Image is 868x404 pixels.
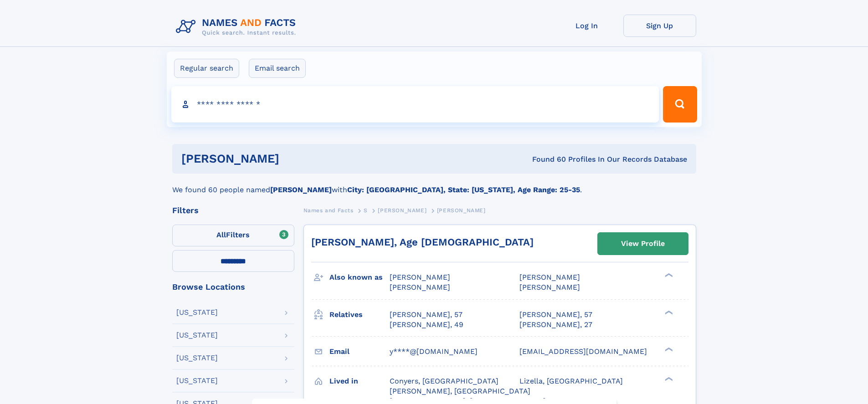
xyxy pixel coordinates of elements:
[172,206,294,215] div: Filters
[181,153,406,164] h1: [PERSON_NAME]
[519,273,580,281] span: [PERSON_NAME]
[437,207,486,214] span: [PERSON_NAME]
[390,320,463,330] a: [PERSON_NAME], 49
[347,185,580,194] b: City: [GEOGRAPHIC_DATA], State: [US_STATE], Age Range: 25-35
[172,283,294,291] div: Browse Locations
[519,377,623,385] span: Lizella, [GEOGRAPHIC_DATA]
[329,307,390,322] h3: Relatives
[663,346,673,352] div: ❯
[171,86,659,123] input: search input
[172,15,303,39] img: Logo Names and Facts
[172,174,696,195] div: We found 60 people named with .
[663,309,673,315] div: ❯
[249,59,306,78] label: Email search
[663,86,697,123] button: Search Button
[303,205,354,216] a: Names and Facts
[663,376,673,382] div: ❯
[172,225,294,246] label: Filters
[176,309,218,316] div: [US_STATE]
[176,332,218,339] div: [US_STATE]
[329,373,390,389] h3: Lived in
[390,387,530,395] span: [PERSON_NAME], [GEOGRAPHIC_DATA]
[176,377,218,384] div: [US_STATE]
[311,236,534,248] a: [PERSON_NAME], Age [DEMOGRAPHIC_DATA]
[329,270,390,285] h3: Also known as
[519,320,592,330] a: [PERSON_NAME], 27
[216,230,226,239] span: All
[519,283,580,291] span: [PERSON_NAME]
[329,344,390,359] h3: Email
[390,273,450,281] span: [PERSON_NAME]
[378,207,426,214] span: [PERSON_NAME]
[364,205,368,216] a: S
[174,59,239,78] label: Regular search
[621,233,665,254] div: View Profile
[270,185,332,194] b: [PERSON_NAME]
[550,15,623,37] a: Log In
[406,154,687,164] div: Found 60 Profiles In Our Records Database
[623,15,696,37] a: Sign Up
[390,283,450,291] span: [PERSON_NAME]
[176,354,218,362] div: [US_STATE]
[364,207,368,214] span: S
[390,377,498,385] span: Conyers, [GEOGRAPHIC_DATA]
[390,310,462,320] a: [PERSON_NAME], 57
[598,233,688,255] a: View Profile
[378,205,426,216] a: [PERSON_NAME]
[663,272,673,278] div: ❯
[519,347,647,356] span: [EMAIL_ADDRESS][DOMAIN_NAME]
[519,310,592,320] a: [PERSON_NAME], 57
